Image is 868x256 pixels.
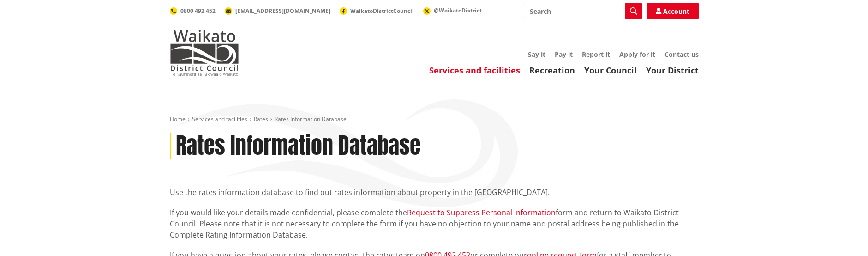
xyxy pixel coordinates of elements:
a: Rates [254,115,268,123]
p: Use the rates information database to find out rates information about property in the [GEOGRAPHI... [170,187,699,198]
nav: breadcrumb [170,116,699,123]
a: Recreation [529,65,575,76]
input: Search input [524,3,642,19]
a: Home [170,115,186,123]
span: [EMAIL_ADDRESS][DOMAIN_NAME] [235,7,330,15]
a: WaikatoDistrictCouncil [340,7,414,15]
a: Say it [528,50,545,59]
a: 0800 492 452 [170,7,216,15]
span: WaikatoDistrictCouncil [350,7,414,15]
a: Pay it [555,50,573,59]
a: Request to Suppress Personal Information [407,207,556,218]
h1: Rates Information Database [176,133,420,159]
a: Your District [646,65,699,76]
span: @WaikatoDistrict [434,6,482,14]
a: @WaikatoDistrict [423,6,482,14]
img: Waikato District Council - Te Kaunihera aa Takiwaa o Waikato [170,30,239,76]
span: Rates Information Database [275,115,347,123]
a: Contact us [664,50,699,59]
a: Your Council [584,65,637,76]
a: [EMAIL_ADDRESS][DOMAIN_NAME] [225,7,330,15]
a: Services and facilities [429,65,520,76]
a: Report it [582,50,610,59]
a: Account [647,3,699,19]
a: Apply for it [619,50,655,59]
a: Services and facilities [192,115,247,123]
span: 0800 492 452 [180,7,216,15]
p: If you would like your details made confidential, please complete the form and return to Waikato ... [170,207,699,240]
